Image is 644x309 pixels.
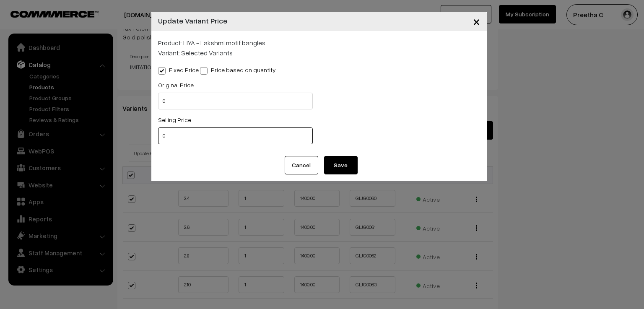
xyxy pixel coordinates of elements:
input: Original Price [158,93,313,109]
h4: Update Variant Price [158,15,227,26]
span: × [473,13,480,29]
label: Selling Price [158,115,191,124]
button: Close [466,8,487,34]
label: Original Price [158,80,194,89]
label: Fixed Price [158,65,199,74]
button: Cancel [285,156,318,174]
label: Price based on quantity [200,65,276,74]
p: Product: LIYA - Lakshmi motif bangles Variant: Selected Variants [158,38,480,58]
input: Selling Price [158,127,313,144]
button: Save [324,156,358,174]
